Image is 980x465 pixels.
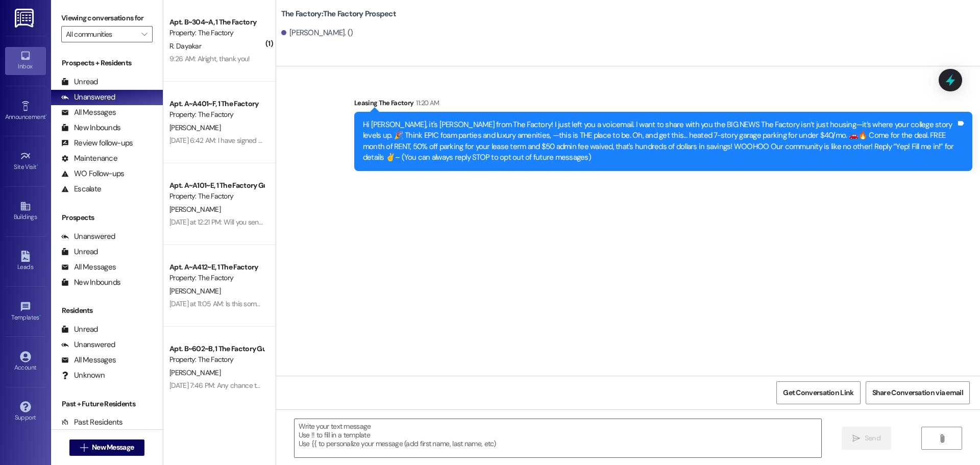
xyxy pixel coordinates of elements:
[5,298,46,326] a: Templates •
[61,370,105,381] div: Unknown
[872,387,963,398] span: Share Conversation via email
[169,262,264,273] div: Apt. A~A412~E, 1 The Factory
[51,399,163,409] div: Past + Future Residents
[169,191,264,202] div: Property: The Factory
[866,381,970,404] button: Share Conversation via email
[92,442,134,453] span: New Message
[169,28,264,38] div: Property: The Factory
[413,97,439,108] div: 11:20 AM
[66,26,136,42] input: All communities
[169,344,264,354] div: Apt. B~602~B, 1 The Factory Guarantors
[39,312,41,320] span: •
[61,123,120,133] div: New Inbounds
[354,97,972,112] div: Leasing The Factory
[169,299,479,308] div: [DATE] at 11:05 AM: Is this something you guys can fix without charging [DEMOGRAPHIC_DATA] reside...
[852,434,860,443] i: 
[69,439,145,456] button: New Message
[5,198,46,225] a: Buildings
[61,417,123,428] div: Past Residents
[37,162,38,169] span: •
[61,77,98,87] div: Unread
[51,212,163,223] div: Prospects
[61,168,124,179] div: WO Follow-ups
[51,305,163,316] div: Residents
[169,286,220,296] span: [PERSON_NAME]
[169,354,264,365] div: Property: The Factory
[15,9,36,28] img: ResiDesk Logo
[61,153,117,164] div: Maintenance
[842,427,891,450] button: Send
[61,339,115,350] div: Unanswered
[169,17,264,28] div: Apt. B~304~A, 1 The Factory
[783,387,853,398] span: Get Conversation Link
[169,54,250,63] div: 9:26 AM: Alright, thank you!
[169,123,220,132] span: [PERSON_NAME]
[61,324,98,335] div: Unread
[61,277,120,288] div: New Inbounds
[281,28,353,38] div: [PERSON_NAME]. ()
[61,138,133,149] div: Review follow-ups
[80,444,88,452] i: 
[169,273,264,283] div: Property: The Factory
[938,434,946,443] i: 
[281,9,396,19] b: The Factory: The Factory Prospect
[5,398,46,426] a: Support
[51,58,163,68] div: Prospects + Residents
[61,262,116,273] div: All Messages
[169,381,432,390] div: [DATE] 7:46 PM: Any chance these reminder text messages can get sent at NOT 12:15am?
[169,109,264,120] div: Property: The Factory
[45,112,47,119] span: •
[61,231,115,242] div: Unanswered
[5,348,46,376] a: Account
[61,247,98,257] div: Unread
[5,47,46,75] a: Inbox
[61,184,101,194] div: Escalate
[169,217,348,227] div: [DATE] at 12:21 PM: Will you send him a link for the new lease?
[169,180,264,191] div: Apt. A~A101~E, 1 The Factory Guarantors
[141,30,147,38] i: 
[5,248,46,275] a: Leads
[363,119,956,163] div: Hi [PERSON_NAME], it's [PERSON_NAME] from The Factory! I just left you a voicemail. I want to sha...
[169,99,264,109] div: Apt. A~A401~F, 1 The Factory
[776,381,860,404] button: Get Conversation Link
[169,136,405,145] div: [DATE] 6:42 AM: I have signed the free rent document and that charge is not off.
[61,355,116,365] div: All Messages
[61,92,115,103] div: Unanswered
[169,205,220,214] span: [PERSON_NAME]
[5,148,46,175] a: Site Visit •
[169,41,201,51] span: R. Dayakar
[169,368,220,377] span: [PERSON_NAME]
[865,433,880,444] span: Send
[61,107,116,118] div: All Messages
[61,10,153,26] label: Viewing conversations for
